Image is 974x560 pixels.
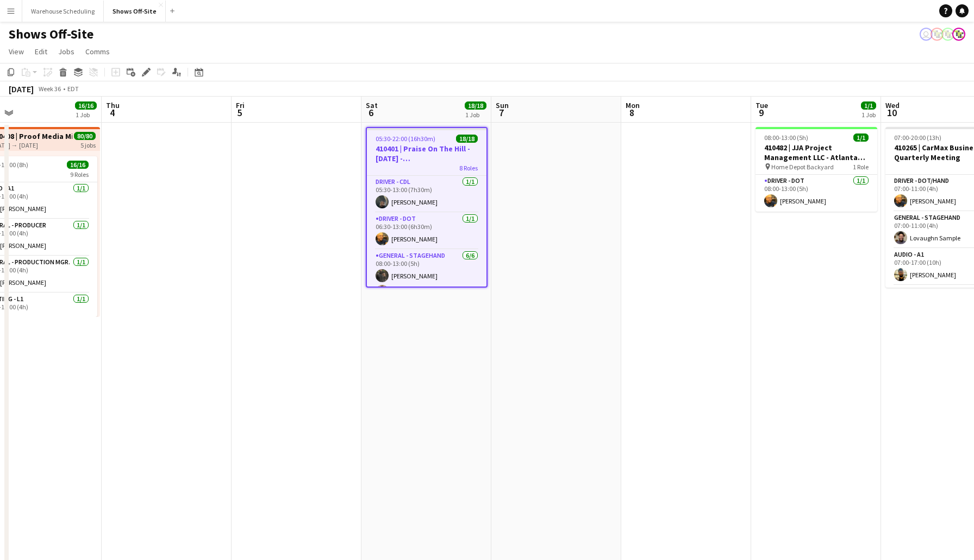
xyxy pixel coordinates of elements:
span: 10 [884,106,900,119]
button: Warehouse Scheduling [22,1,104,22]
button: Shows Off-Site [104,1,166,22]
span: 18/18 [465,101,486,110]
span: 07:00-20:00 (13h) [894,133,941,142]
span: Week 36 [36,85,63,93]
span: 16/16 [67,161,89,169]
span: 6 [364,106,378,119]
span: Jobs [58,47,74,56]
span: 1 Role [853,163,869,171]
app-job-card: 08:00-13:00 (5h)1/1410482 | JJA Project Management LLC - Atlanta Food & Wine Festival - Home Depo... [756,127,877,212]
span: Edit [35,47,47,56]
span: Wed [885,100,900,110]
span: Comms [85,47,110,56]
h1: Shows Off-Site [9,26,93,42]
div: EDT [67,85,79,93]
div: 1 Job [861,111,876,119]
div: 5 jobs [80,140,96,149]
span: 9 Roles [70,170,89,179]
span: 4 [104,106,120,119]
a: Edit [30,44,52,59]
span: Tue [756,100,768,110]
h3: 410482 | JJA Project Management LLC - Atlanta Food & Wine Festival - Home Depot Backyard - Deliver [756,143,877,162]
span: 18/18 [456,135,478,143]
span: Home Depot Backyard [771,163,834,171]
span: 08:00-13:00 (5h) [764,133,808,142]
div: 1 Job [76,111,96,119]
app-job-card: 05:30-22:00 (16h30m)18/18410401 | Praise On The Hill - [DATE] - [GEOGRAPHIC_DATA], [GEOGRAPHIC_DA... [366,127,488,288]
span: 8 [624,106,640,119]
span: 1/1 [861,101,876,110]
app-card-role: Driver - DOT1/106:30-13:00 (6h30m)[PERSON_NAME] [367,213,486,250]
span: 1/1 [853,133,869,142]
div: 1 Job [465,111,486,119]
span: Sat [366,100,378,110]
span: Thu [106,100,120,110]
app-user-avatar: Toryn Tamborello [920,28,933,41]
span: Mon [626,100,640,110]
span: 80/80 [74,132,96,140]
app-card-role: Driver - DOT1/108:00-13:00 (5h)[PERSON_NAME] [756,175,877,212]
span: View [9,47,24,56]
div: [DATE] [9,84,34,94]
a: Comms [81,44,114,59]
span: 05:30-22:00 (16h30m) [376,135,435,143]
span: 9 [754,106,768,119]
span: 7 [494,106,509,119]
a: Jobs [54,44,79,59]
app-card-role: Driver - CDL1/105:30-13:00 (7h30m)[PERSON_NAME] [367,176,486,213]
a: View [4,44,28,59]
span: 8 Roles [459,164,478,172]
app-user-avatar: Labor Coordinator [931,28,944,41]
span: 5 [234,106,245,119]
span: Fri [236,100,245,110]
h3: 410401 | Praise On The Hill - [DATE] - [GEOGRAPHIC_DATA], [GEOGRAPHIC_DATA] [367,144,486,163]
span: Sun [496,100,509,110]
app-card-role: General - Stagehand6/608:00-13:00 (5h)[PERSON_NAME][PERSON_NAME] [367,250,486,365]
app-user-avatar: Labor Coordinator [941,28,954,41]
app-user-avatar: Labor Coordinator [952,28,965,41]
span: 16/16 [75,101,97,110]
